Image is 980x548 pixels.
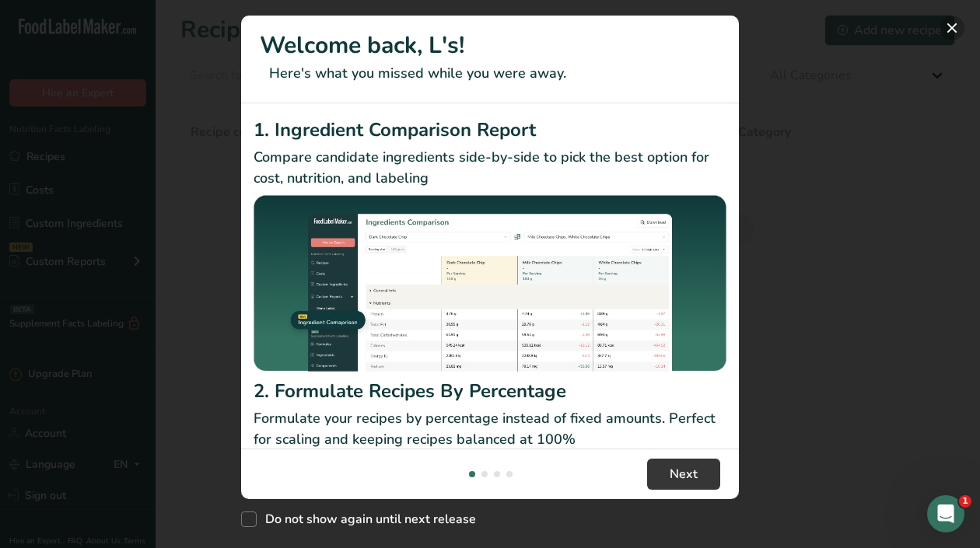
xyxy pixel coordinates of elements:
[254,408,726,450] p: Formulate your recipes by percentage instead of fixed amounts. Perfect for scaling and keeping re...
[254,377,726,405] h2: 2. Formulate Recipes By Percentage
[254,195,726,372] img: Ingredient Comparison Report
[647,459,720,490] button: Next
[254,116,726,144] h2: 1. Ingredient Comparison Report
[254,147,726,189] p: Compare candidate ingredients side-by-side to pick the best option for cost, nutrition, and labeling
[927,495,964,532] iframe: Intercom live chat
[260,28,720,63] h1: Welcome back, L's!
[670,465,698,483] span: Next
[257,511,476,527] span: Do not show again until next release
[959,495,971,508] span: 1
[260,63,720,84] p: Here's what you missed while you were away.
